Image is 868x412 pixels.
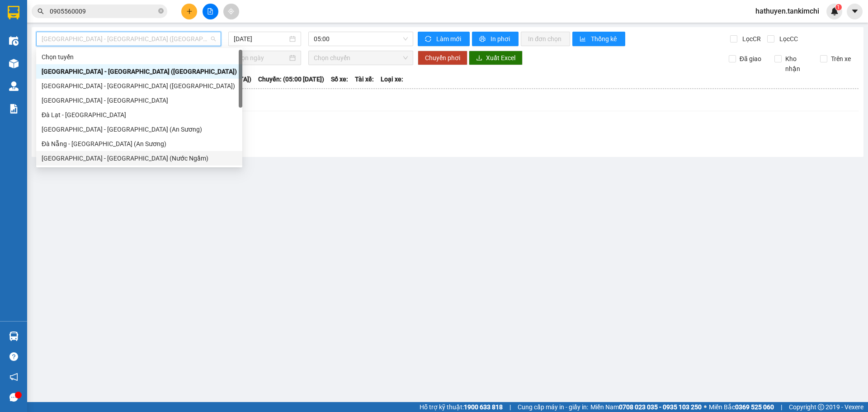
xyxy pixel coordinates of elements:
[42,124,237,134] div: [GEOGRAPHIC_DATA] - [GEOGRAPHIC_DATA] (An Sương)
[619,403,702,411] strong: 0708 023 035 - 0935 103 250
[42,153,237,163] div: [GEOGRAPHIC_DATA] - [GEOGRAPHIC_DATA] (Nước Ngầm)
[331,74,348,84] span: Số xe:
[9,373,18,381] span: notification
[42,139,237,149] div: Đà Nẵng - [GEOGRAPHIC_DATA] (An Sương)
[736,54,765,64] span: Đã giao
[9,104,19,114] img: solution-icon
[42,32,216,46] span: Đà Nẵng - Hà Nội (Hàng)
[258,74,324,84] span: Chuyến: (05:00 [DATE])
[782,54,813,74] span: Kho nhận
[36,79,242,93] div: Hà Nội - Đà Nẵng (Hàng)
[228,8,234,14] span: aim
[234,53,288,63] input: Chọn ngày
[36,137,242,151] div: Đà Nẵng - Sài Gòn (An Sương)
[830,7,839,15] img: icon-new-feature
[355,74,374,84] span: Tài xế:
[50,6,156,16] input: Tìm tên, số ĐT hoặc mã đơn
[42,52,237,62] div: Chọn tuyến
[709,402,774,412] span: Miền Bắc
[9,331,19,341] img: warehouse-icon
[186,8,193,14] span: plus
[835,4,842,10] sup: 1
[418,32,470,46] button: syncLàm mới
[9,352,18,361] span: question-circle
[704,405,707,409] span: ⚪️
[8,6,19,19] img: logo-vxr
[436,34,462,44] span: Làm mới
[818,404,824,410] span: copyright
[381,74,403,84] span: Loại xe:
[591,34,618,44] span: Thống kê
[36,64,242,79] div: Đà Nẵng - Hà Nội (Hàng)
[472,32,519,46] button: printerIn phơi
[518,402,588,412] span: Cung cấp máy in - giấy in:
[223,4,239,19] button: aim
[38,8,44,14] span: search
[36,108,242,122] div: Đà Lạt - Đà Nẵng
[42,110,237,120] div: Đà Lạt - [GEOGRAPHIC_DATA]
[735,403,774,411] strong: 0369 525 060
[418,51,467,65] button: Chuyển phơi
[509,402,511,412] span: |
[464,403,503,411] strong: 1900 633 818
[207,8,213,14] span: file-add
[36,151,242,166] div: Đà Nẵng - Hà Nội (Nước Ngầm)
[203,4,218,19] button: file-add
[572,32,625,46] button: bar-chartThống kê
[158,8,164,14] span: close-circle
[739,34,762,44] span: Lọc CR
[851,7,859,15] span: caret-down
[491,34,511,44] span: In phơi
[42,66,237,76] div: [GEOGRAPHIC_DATA] - [GEOGRAPHIC_DATA] ([GEOGRAPHIC_DATA])
[9,59,19,68] img: warehouse-icon
[36,50,242,64] div: Chọn tuyến
[158,7,164,16] span: close-circle
[847,4,863,19] button: caret-down
[837,4,840,10] span: 1
[314,51,408,65] span: Chọn chuyến
[42,81,237,91] div: [GEOGRAPHIC_DATA] - [GEOGRAPHIC_DATA] ([GEOGRAPHIC_DATA])
[181,4,197,19] button: plus
[479,36,487,43] span: printer
[9,81,19,91] img: warehouse-icon
[776,34,799,44] span: Lọc CC
[42,95,237,105] div: [GEOGRAPHIC_DATA] - [GEOGRAPHIC_DATA]
[590,402,702,412] span: Miền Nam
[9,36,19,46] img: warehouse-icon
[420,402,503,412] span: Hỗ trợ kỹ thuật:
[314,32,408,46] span: 05:00
[827,54,854,64] span: Trên xe
[36,122,242,137] div: Sài Gòn - Đà Nẵng (An Sương)
[469,51,523,65] button: downloadXuất Excel
[781,402,782,412] span: |
[425,36,433,43] span: sync
[580,36,587,43] span: bar-chart
[234,34,288,44] input: 15/09/2025
[748,5,826,17] span: hathuyen.tankimchi
[9,393,18,402] span: message
[521,32,570,46] button: In đơn chọn
[36,93,242,108] div: Đà Nẵng - Đà Lạt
